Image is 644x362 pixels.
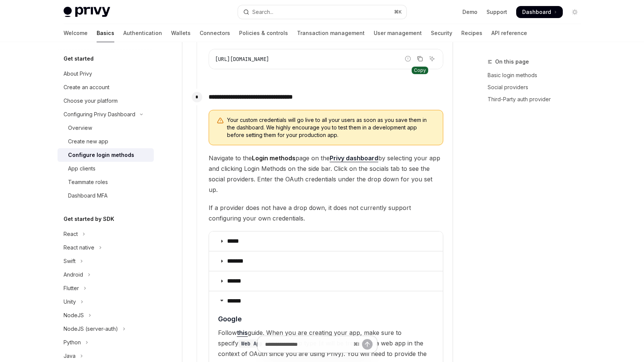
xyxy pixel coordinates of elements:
a: Connectors [200,24,230,42]
div: Create an account [64,83,109,92]
div: React native [64,243,94,252]
svg: Warning [217,117,224,125]
div: Dashboard MFA [68,191,108,200]
a: Choose your platform [58,94,154,108]
button: Toggle Android section [58,268,154,281]
h5: Get started [64,54,94,63]
img: light logo [64,7,110,17]
button: Report incorrect code [403,54,413,64]
a: Privy dashboard [330,154,378,162]
div: NodeJS [64,311,84,320]
button: Toggle React native section [58,241,154,254]
a: Overview [58,121,154,135]
a: Policies & controls [239,24,288,42]
div: Choose your platform [64,96,118,105]
div: Flutter [64,284,79,293]
button: Send message [362,339,373,350]
span: On this page [495,57,529,66]
h5: Get started by SDK [64,214,114,224]
div: Java [64,351,76,360]
button: Toggle React section [58,227,154,241]
a: About Privy [58,67,154,81]
a: Teammate roles [58,175,154,189]
a: Welcome [64,24,88,42]
a: this [237,329,248,337]
a: Support [486,8,507,16]
div: About Privy [64,69,92,78]
div: Teammate roles [68,178,108,187]
a: User management [374,24,422,42]
span: Google [218,314,242,324]
button: Toggle dark mode [569,6,581,18]
button: Open search [238,5,406,19]
a: Social providers [488,81,587,93]
a: Demo [462,8,477,16]
span: Navigate to the page on the by selecting your app and clicking Login Methods on the side bar. Cli... [209,153,443,195]
a: Basic login methods [488,69,587,81]
input: Ask a question... [265,336,350,353]
a: Basics [97,24,114,42]
a: Third-Party auth provider [488,93,587,105]
a: Security [431,24,452,42]
button: Toggle Configuring Privy Dashboard section [58,108,154,121]
a: Wallets [171,24,191,42]
a: Create new app [58,135,154,148]
div: App clients [68,164,95,173]
button: Copy the contents from the code block [415,54,425,64]
a: Recipes [461,24,482,42]
div: Swift [64,257,76,266]
button: Toggle NodeJS section [58,309,154,322]
span: ⌘ K [394,9,402,15]
div: Create new app [68,137,108,146]
span: [URL][DOMAIN_NAME] [215,56,269,62]
span: If a provider does not have a drop down, it does not currently support configuring your own crede... [209,202,443,224]
div: Overview [68,123,92,132]
div: Configuring Privy Dashboard [64,110,135,119]
div: Android [64,270,83,279]
span: Dashboard [522,8,551,16]
a: Dashboard [516,6,563,18]
a: API reference [491,24,527,42]
a: Configure login methods [58,148,154,162]
div: Python [64,338,81,347]
div: Copy [412,67,428,74]
a: Transaction management [297,24,365,42]
button: Toggle Swift section [58,254,154,268]
span: Your custom credentials will go live to all your users as soon as you save them in the dashboard.... [227,116,435,139]
a: Create an account [58,81,154,94]
div: React [64,230,78,239]
div: NodeJS (server-auth) [64,324,118,333]
div: Search... [252,8,273,17]
div: Configure login methods [68,151,134,160]
button: Toggle Unity section [58,295,154,309]
a: App clients [58,162,154,175]
button: Ask AI [427,54,437,64]
button: Toggle Flutter section [58,281,154,295]
a: Authentication [123,24,162,42]
button: Toggle NodeJS (server-auth) section [58,322,154,336]
button: Toggle Python section [58,336,154,349]
strong: Login methods [252,154,295,162]
a: Dashboard MFA [58,189,154,202]
div: Unity [64,297,76,306]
